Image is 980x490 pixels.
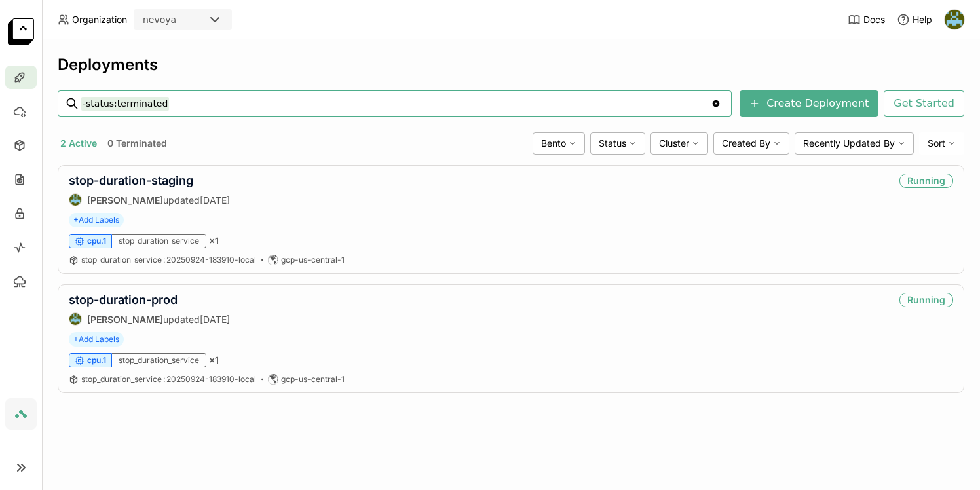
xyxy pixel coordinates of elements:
span: Organization [72,14,127,26]
div: updated [69,193,230,206]
strong: [PERSON_NAME] [87,195,163,206]
div: Deployments [58,55,964,75]
span: gcp-us-central-1 [281,374,345,385]
img: Thomas Atwood [69,194,81,206]
span: +Add Labels [69,332,124,347]
button: Get Started [884,90,964,117]
span: : [163,374,165,384]
span: Status [599,138,626,149]
button: 0 Terminated [105,135,170,152]
a: stop-duration-prod [69,293,178,307]
a: stop_duration_service:20250924-183910-local [81,374,256,385]
span: × 1 [209,235,219,247]
span: × 1 [209,354,219,366]
span: gcp-us-central-1 [281,255,345,265]
span: Docs [863,14,885,26]
div: Status [590,132,645,155]
span: Cluster [659,138,689,149]
div: updated [69,312,230,326]
span: [DATE] [200,314,230,325]
div: stop_duration_service [112,353,206,367]
strong: [PERSON_NAME] [87,314,163,325]
div: nevoya [143,13,176,26]
span: cpu.1 [87,236,106,246]
span: +Add Labels [69,213,124,227]
div: Sort [919,132,964,155]
a: stop-duration-staging [69,174,193,187]
img: logo [8,18,34,45]
span: stop_duration_service 20250924-183910-local [81,374,256,384]
div: Running [899,293,953,307]
span: Bento [541,138,566,149]
span: cpu.1 [87,355,106,366]
div: Help [897,13,932,26]
input: Selected nevoya. [178,14,179,27]
button: Create Deployment [740,90,878,117]
div: Bento [533,132,585,155]
span: [DATE] [200,195,230,206]
button: 2 Active [58,135,100,152]
div: Cluster [650,132,708,155]
svg: Clear value [711,98,721,109]
img: Thomas Atwood [69,313,81,325]
div: Running [899,174,953,188]
div: Created By [713,132,789,155]
span: Recently Updated By [803,138,895,149]
img: Thomas Atwood [945,10,964,29]
span: Sort [928,138,945,149]
span: Help [913,14,932,26]
span: Created By [722,138,770,149]
div: Recently Updated By [795,132,914,155]
input: Search [81,93,711,114]
span: stop_duration_service 20250924-183910-local [81,255,256,265]
a: stop_duration_service:20250924-183910-local [81,255,256,265]
a: Docs [848,13,885,26]
div: stop_duration_service [112,234,206,248]
span: : [163,255,165,265]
